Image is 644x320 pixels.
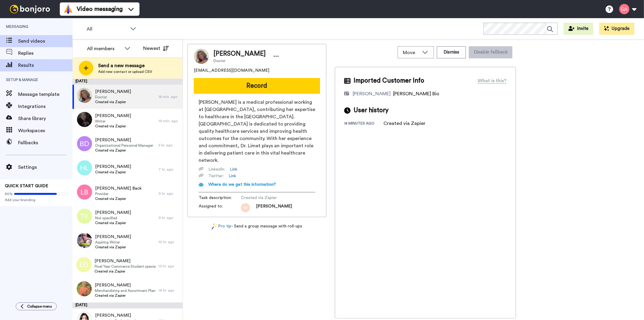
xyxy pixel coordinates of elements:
[194,78,320,94] button: Record
[230,166,237,172] a: Link
[199,99,315,164] span: [PERSON_NAME] is a medical professional working at [GEOGRAPHIC_DATA], contributing her expertise ...
[76,257,91,272] img: ed.png
[18,62,72,69] span: Results
[256,203,292,212] span: [PERSON_NAME]
[18,139,72,146] span: Fallbacks
[95,113,131,119] span: [PERSON_NAME]
[354,76,424,85] span: Imported Customer Info
[95,170,131,175] span: Created via Zapier
[599,23,634,35] button: Upgrade
[95,100,131,104] span: Created via Zapier
[95,293,155,298] span: Created via Zapier
[18,50,72,57] span: Replies
[18,91,72,98] span: Message template
[95,264,155,269] span: Final Year Commerce Student specializing in Digital Marketing
[212,223,217,230] img: magic-wand.svg
[72,302,183,309] div: [DATE]
[213,49,266,58] span: [PERSON_NAME]
[199,195,241,201] span: Task description :
[77,233,92,248] img: 23f09922-0747-4c00-bf6b-5de1d550256a.jpg
[241,195,298,201] span: Created via Zapier
[139,42,173,54] button: Newest
[383,120,425,127] div: Created via Zapier
[95,234,131,240] span: [PERSON_NAME]
[354,106,389,115] span: User history
[18,38,72,45] span: Send videos
[403,49,419,56] span: Move
[95,191,142,196] span: Provider
[95,95,131,100] span: Doctor
[7,5,53,13] img: bj-logo-header-white.svg
[18,103,72,110] span: Integrations
[87,25,127,33] span: All
[95,196,142,201] span: Created via Zapier
[194,49,209,64] img: Image of Natalie Limet
[95,245,131,250] span: Created via Zapier
[5,198,68,202] span: Add your branding
[159,215,180,220] div: 9 hr. ago
[95,210,131,216] span: [PERSON_NAME]
[159,119,180,123] div: 19 min. ago
[95,216,131,220] span: Not specified
[393,91,439,96] span: [PERSON_NAME] Bio
[478,77,507,84] div: What is this?
[469,46,512,58] button: Disable fallback
[213,58,266,63] span: Doctor
[95,185,142,191] span: [PERSON_NAME] Back
[95,164,131,170] span: [PERSON_NAME]
[353,90,391,97] div: [PERSON_NAME]
[159,288,180,293] div: 14 hr. ago
[95,124,131,129] span: Created via Zapier
[77,184,92,200] img: lb.png
[208,182,276,187] span: Where do we get this information?
[159,94,180,99] div: 18 min. ago
[77,112,92,127] img: cb1ab1cb-58f9-4e80-9851-9c52242b64af.jpg
[564,23,593,35] button: Invite
[229,173,236,179] a: Link
[187,223,326,230] div: - Send a group message with roll-ups
[159,167,180,172] div: 7 hr. ago
[95,269,155,274] span: Created via Zapier
[159,191,180,196] div: 9 hr. ago
[77,281,92,296] img: 9cedd0e1-334e-4859-85c5-85c2f452fe43.jpg
[159,143,180,148] div: 5 hr. ago
[241,203,250,212] img: sf.png
[344,121,383,127] div: 18 minutes ago
[208,166,225,172] span: LinkedIn :
[77,5,123,13] span: Video messaging
[5,184,48,188] span: QUICK START GUIDE
[194,67,269,73] span: [EMAIL_ADDRESS][DOMAIN_NAME]
[95,119,131,124] span: Writer
[95,258,155,264] span: [PERSON_NAME]
[77,209,92,224] img: tk.png
[95,143,153,148] span: Organizational Personnel Manager
[18,164,72,171] span: Settings
[95,312,136,318] span: [PERSON_NAME]
[208,173,224,179] span: Twitter :
[437,46,466,58] button: Dismiss
[95,148,153,153] span: Created via Zapier
[95,288,155,293] span: Merchandising and Assortment Planning Leader
[77,88,92,103] img: a4995cd9-efef-4e11-a8f2-ae989e8c1935.jpg
[95,89,131,95] span: [PERSON_NAME]
[199,203,241,212] span: Assigned to:
[5,191,13,196] span: 80%
[159,240,180,244] div: 10 hr. ago
[212,223,232,230] a: Pro tip
[77,160,92,175] img: hl.png
[77,136,92,151] img: bd.png
[159,264,180,269] div: 13 hr. ago
[95,282,155,288] span: [PERSON_NAME]
[72,79,183,85] div: [DATE]
[18,127,72,134] span: Workspaces
[98,62,152,69] span: Send a new message
[16,302,57,310] button: Collapse menu
[63,4,73,14] img: vm-color.svg
[87,45,121,52] div: All members
[18,115,72,122] span: Share library
[27,304,52,309] span: Collapse menu
[95,220,131,225] span: Created via Zapier
[98,69,152,74] span: Add new contact or upload CSV
[95,240,131,245] span: Aspiring Writer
